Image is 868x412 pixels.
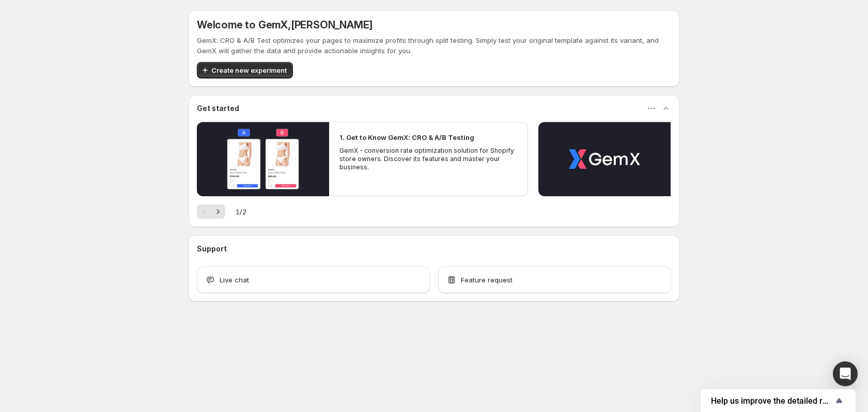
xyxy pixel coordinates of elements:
h2: 1. Get to Know GemX: CRO & A/B Testing [339,132,474,142]
h3: Get started [197,103,239,114]
button: Play video [197,122,329,196]
span: Create new experiment [211,65,287,75]
h5: Welcome to GemX [197,19,373,31]
button: Next [211,204,225,219]
span: Live chat [220,275,249,285]
nav: Pagination [197,204,225,219]
span: Help us improve the detailed report for A/B campaigns [711,396,833,406]
button: Create new experiment [197,62,293,78]
p: GemX: CRO & A/B Test optimizes your pages to maximize profits through split testing. Simply test ... [197,35,671,56]
h3: Support [197,244,227,254]
div: Open Intercom Messenger [833,361,858,386]
button: Play video [538,122,671,196]
span: 1 / 2 [236,207,246,217]
span: , [PERSON_NAME] [288,19,373,31]
button: Show survey - Help us improve the detailed report for A/B campaigns [711,394,845,407]
p: GemX - conversion rate optimization solution for Shopify store owners. Discover its features and ... [339,147,517,171]
span: Feature request [461,275,513,285]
